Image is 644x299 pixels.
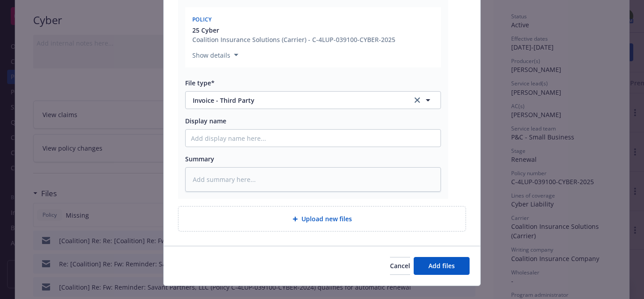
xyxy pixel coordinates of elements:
[390,257,410,275] button: Cancel
[178,206,466,232] div: Upload new files
[301,214,352,223] span: Upload new files
[414,257,470,275] button: Add files
[428,261,455,270] span: Add files
[390,261,410,270] span: Cancel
